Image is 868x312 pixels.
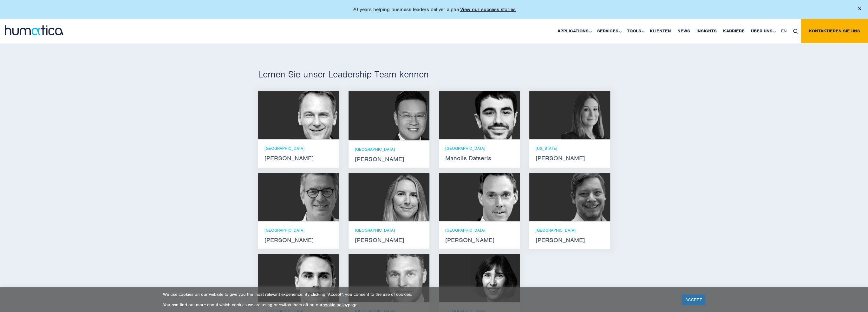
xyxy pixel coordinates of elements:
[290,254,339,302] img: Paul Simpson
[355,157,423,162] strong: [PERSON_NAME]
[323,302,348,308] a: cookie policy
[536,146,604,151] p: [US_STATE]
[778,19,790,43] a: EN
[264,238,333,243] strong: [PERSON_NAME]
[682,295,705,305] a: ACCEPT
[748,19,778,43] a: Über uns
[801,19,868,43] a: Kontaktieren Sie uns
[460,6,516,13] a: View our success stories
[355,228,423,233] p: [GEOGRAPHIC_DATA]
[355,147,423,152] p: [GEOGRAPHIC_DATA]
[264,156,333,161] strong: [PERSON_NAME]
[624,19,647,43] a: Tools
[264,228,333,233] p: [GEOGRAPHIC_DATA]
[561,91,610,139] img: Melissa Mounce
[264,146,333,151] p: [GEOGRAPHIC_DATA]
[258,69,610,80] h2: Lernen Sie unser Leadership Team kennen
[445,228,513,233] p: [GEOGRAPHIC_DATA]
[471,91,520,139] img: Manolis Datseris
[5,25,63,35] img: logo
[536,238,604,243] strong: [PERSON_NAME]
[355,238,423,243] strong: [PERSON_NAME]
[380,254,429,302] img: Bryan Turner
[163,292,674,297] p: We use cookies on our website to give you the most relevant experience. By clicking “Accept”, you...
[536,228,604,233] p: [GEOGRAPHIC_DATA]
[163,302,674,308] p: You can find out more about which cookies we are using or switch them off on our page.
[375,91,429,140] img: Jen Jee Chan
[471,173,520,221] img: Andreas Knobloch
[594,19,624,43] a: Services
[352,6,516,13] p: 20 years helping business leaders deliver alpha.
[793,29,798,34] img: search_icon
[720,19,748,43] a: Karriere
[380,173,429,221] img: Zoë Fox
[647,19,674,43] a: Klienten
[445,146,513,151] p: [GEOGRAPHIC_DATA]
[554,19,594,43] a: Applications
[536,156,604,161] strong: [PERSON_NAME]
[781,28,787,34] span: EN
[471,254,520,302] img: Karen Wright
[693,19,720,43] a: Insights
[290,91,339,139] img: Andros Payne
[445,156,513,161] strong: Manolis Datseris
[561,173,610,221] img: Claudio Limacher
[445,238,513,243] strong: [PERSON_NAME]
[290,173,339,221] img: Jan Löning
[674,19,693,43] a: News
